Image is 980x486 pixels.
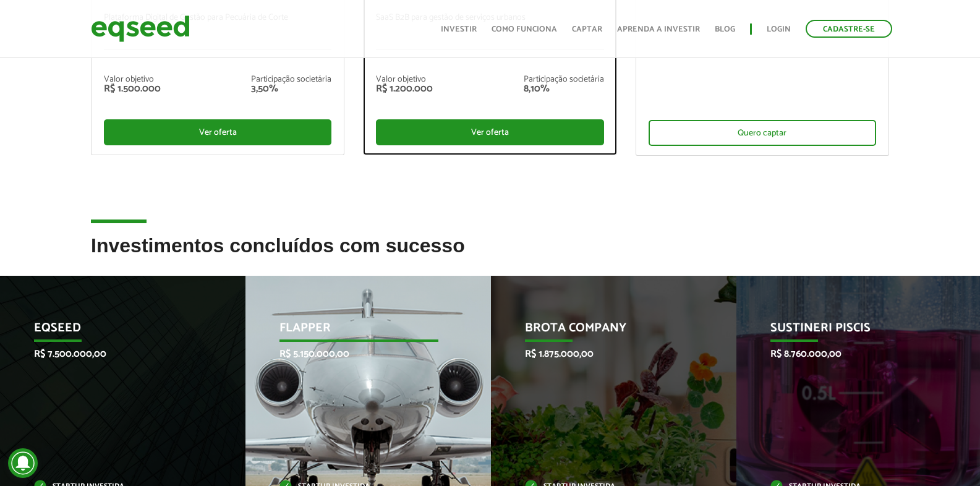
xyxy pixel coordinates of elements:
[524,84,604,94] div: 8,10%
[492,25,557,33] a: Como funciona
[376,119,603,145] div: Ver oferta
[251,75,331,84] div: Participação societária
[770,348,929,360] p: R$ 8.760.000,00
[34,321,193,342] p: EqSeed
[279,348,438,360] p: R$ 5.150.000,00
[767,25,791,33] a: Login
[524,75,604,84] div: Participação societária
[91,235,889,275] h2: Investimentos concluídos com sucesso
[104,119,331,145] div: Ver oferta
[376,75,433,84] div: Valor objetivo
[251,84,331,94] div: 3,50%
[617,25,700,33] a: Aprenda a investir
[572,25,602,33] a: Captar
[91,12,190,45] img: EqSeed
[34,348,193,360] p: R$ 7.500.000,00
[715,25,735,33] a: Blog
[376,84,433,94] div: R$ 1.200.000
[279,321,438,342] p: Flapper
[770,321,929,342] p: Sustineri Piscis
[525,321,684,342] p: Brota Company
[104,84,161,94] div: R$ 1.500.000
[649,120,876,146] div: Quero captar
[441,25,477,33] a: Investir
[525,348,684,360] p: R$ 1.875.000,00
[104,75,161,84] div: Valor objetivo
[806,20,892,38] a: Cadastre-se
